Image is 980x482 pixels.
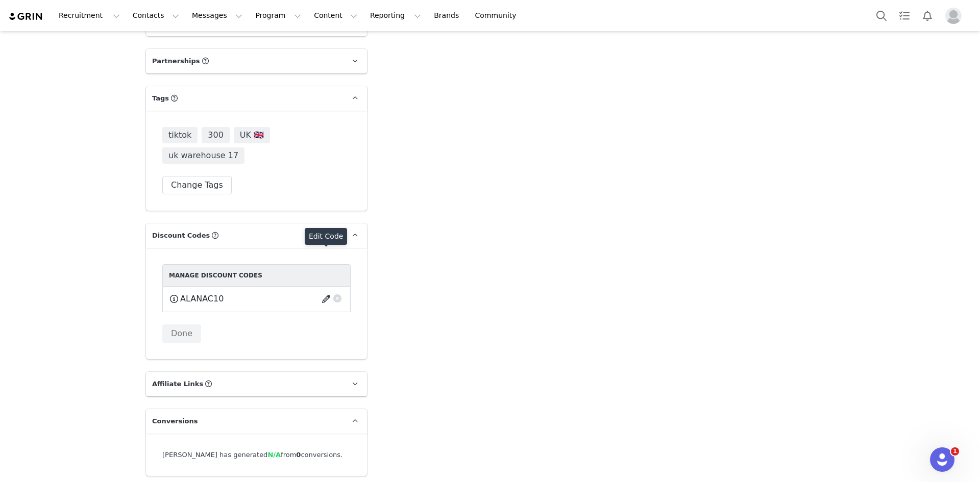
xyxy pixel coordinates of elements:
[162,176,232,194] button: Change Tags
[162,147,244,164] span: uk warehouse 17
[152,56,200,66] span: Partnerships
[469,4,527,27] a: Community
[893,4,916,27] a: Tasks
[152,416,198,426] span: Conversions
[916,4,939,27] button: Notifications
[180,293,224,305] span: ALANAC10
[186,4,249,27] button: Messages
[428,4,468,27] a: Brands
[162,450,351,460] div: [PERSON_NAME] has generated from conversions.
[152,231,210,241] span: Discount Codes
[930,447,954,472] iframe: Intercom live chat
[267,451,281,459] span: N/A
[162,324,201,343] button: Done
[870,4,893,27] button: Search
[162,127,198,143] span: tiktok
[945,8,962,24] img: placeholder-profile.jpg
[152,379,203,389] span: Affiliate Links
[234,127,270,143] span: UK 🇬🇧
[951,447,959,455] span: 1
[296,451,301,459] strong: 0
[127,4,185,27] button: Contacts
[305,228,347,245] div: Edit Code
[169,271,344,280] div: Manage Discount Codes
[202,127,230,143] span: 300
[308,4,363,27] button: Content
[53,4,126,27] button: Recruitment
[249,4,307,27] button: Program
[364,4,427,27] button: Reporting
[8,8,419,19] body: Rich Text Area. Press ALT-0 for help.
[939,8,972,24] button: Profile
[152,93,169,104] span: Tags
[8,12,44,21] img: grin logo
